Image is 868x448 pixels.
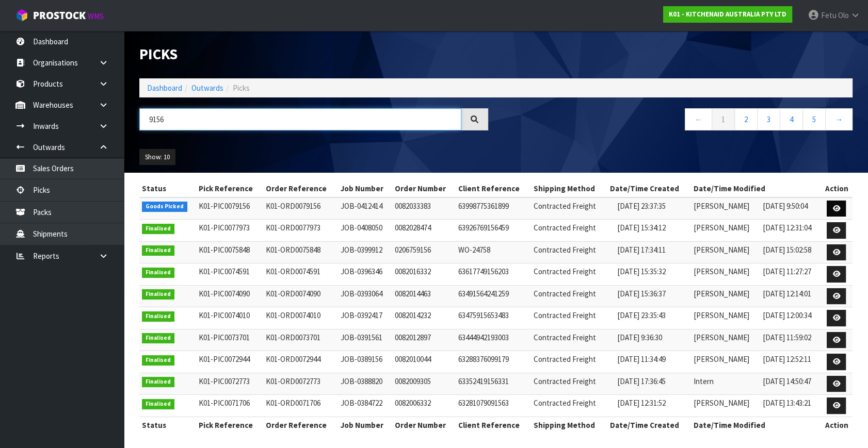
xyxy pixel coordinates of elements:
[757,108,780,130] a: 3
[139,46,488,63] h1: Picks
[504,108,853,134] nav: Page navigation
[338,395,392,417] td: JOB-0384722
[760,220,820,242] td: [DATE] 12:31:04
[533,354,596,364] span: Contracted Freight
[825,108,853,130] a: →
[338,241,392,263] td: JOB-0399912
[533,223,596,233] span: Contracted Freight
[456,197,531,220] td: 63998775361899
[615,351,691,373] td: [DATE] 11:34:49
[615,307,691,329] td: [DATE] 23:35:43
[139,149,175,165] button: Show: 10
[392,417,456,433] th: Order Number
[615,329,691,351] td: [DATE] 9:36:30
[196,241,263,263] td: K01-PIC0075848
[691,395,760,417] td: [PERSON_NAME]
[392,307,456,329] td: 0082014232
[760,329,820,351] td: [DATE] 11:59:02
[456,373,531,395] td: 63352419156331
[338,263,392,286] td: JOB-0396346
[338,197,392,220] td: JOB-0412414
[533,333,596,342] span: Contracted Freight
[338,329,392,351] td: JOB-0391561
[33,9,86,22] span: ProStock
[615,395,691,417] td: [DATE] 12:31:52
[263,220,338,242] td: K01-ORD0077973
[263,329,338,351] td: K01-ORD0073701
[196,395,263,417] td: K01-PIC0071706
[142,224,174,234] span: Finalised
[691,373,760,395] td: Intern
[802,108,826,130] a: 5
[691,417,821,433] th: Date/Time Modified
[456,395,531,417] td: 63281079091563
[196,329,263,351] td: K01-PIC0073701
[263,307,338,329] td: K01-ORD0074010
[780,108,803,130] a: 4
[760,351,820,373] td: [DATE] 12:52:11
[712,108,735,130] a: 1
[533,201,596,211] span: Contracted Freight
[392,395,456,417] td: 0082006332
[263,351,338,373] td: K01-ORD0072944
[691,220,760,242] td: [PERSON_NAME]
[691,285,760,307] td: [PERSON_NAME]
[760,395,820,417] td: [DATE] 13:43:21
[196,285,263,307] td: K01-PIC0074090
[838,10,849,20] span: Olo
[456,351,531,373] td: 63288376099179
[142,355,174,366] span: Finalised
[456,329,531,351] td: 63444942193003
[533,245,596,255] span: Contracted Freight
[263,263,338,286] td: K01-ORD0074591
[456,220,531,242] td: 63926769156459
[338,351,392,373] td: JOB-0389156
[691,241,760,263] td: [PERSON_NAME]
[456,417,531,433] th: Client Reference
[531,180,607,197] th: Shipping Method
[263,285,338,307] td: K01-ORD0074090
[196,373,263,395] td: K01-PIC0072773
[533,376,596,386] span: Contracted Freight
[392,180,456,197] th: Order Number
[392,197,456,220] td: 0082033383
[821,180,853,197] th: Action
[607,417,691,433] th: Date/Time Created
[456,263,531,286] td: 63617749156203
[392,220,456,242] td: 0082028474
[15,9,28,22] img: cube-alt.png
[760,241,820,263] td: [DATE] 15:02:58
[233,83,250,93] span: Picks
[263,373,338,395] td: K01-ORD0072773
[139,180,196,197] th: Status
[669,10,786,19] strong: K01 - KITCHENAID AUSTRALIA PTY LTD
[760,373,820,395] td: [DATE] 14:50:47
[263,180,338,197] th: Order Reference
[196,417,263,433] th: Pick Reference
[691,180,821,197] th: Date/Time Modified
[615,241,691,263] td: [DATE] 17:34:11
[338,373,392,395] td: JOB-0388820
[760,307,820,329] td: [DATE] 12:00:34
[760,263,820,286] td: [DATE] 11:27:27
[392,241,456,263] td: 0206759156
[338,180,392,197] th: Job Number
[263,417,338,433] th: Order Reference
[338,307,392,329] td: JOB-0392417
[533,310,596,320] span: Contracted Freight
[142,399,174,409] span: Finalised
[392,285,456,307] td: 0082014463
[456,180,531,197] th: Client Reference
[338,285,392,307] td: JOB-0393064
[760,285,820,307] td: [DATE] 12:14:01
[338,220,392,242] td: JOB-0408050
[142,268,174,278] span: Finalised
[691,329,760,351] td: [PERSON_NAME]
[456,241,531,263] td: WO-24758
[533,398,596,408] span: Contracted Freight
[685,108,712,130] a: ←
[196,197,263,220] td: K01-PIC0079156
[196,220,263,242] td: K01-PIC0077973
[615,373,691,395] td: [DATE] 17:36:45
[392,373,456,395] td: 0082009305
